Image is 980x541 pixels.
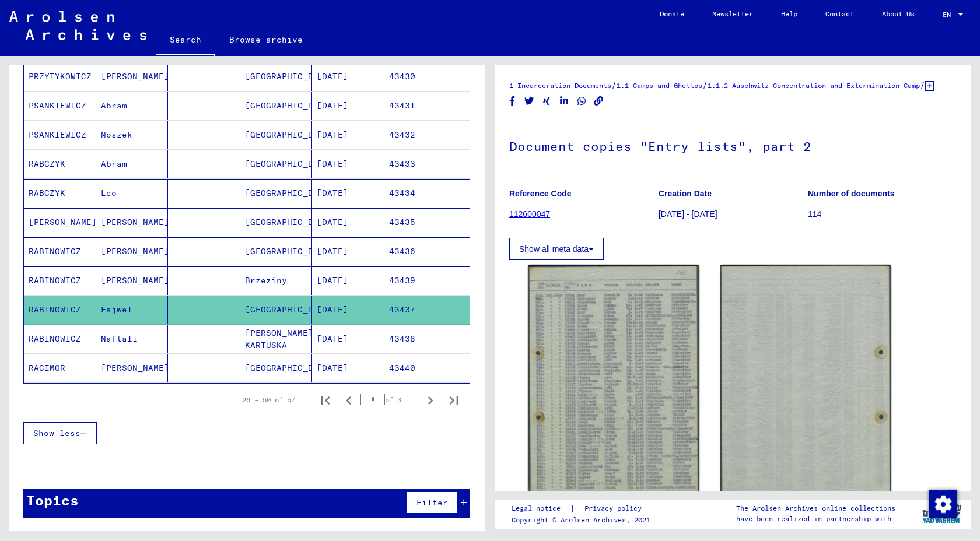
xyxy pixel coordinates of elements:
img: Change consent [929,490,957,518]
button: Show less [23,422,97,444]
mat-cell: Moszek [96,121,169,149]
a: Privacy policy [575,503,656,515]
span: / [702,80,708,90]
mat-cell: Naftali [96,325,169,353]
mat-cell: Brzeziny [240,266,313,295]
h1: Document copies "Entry lists", part 2 [509,120,957,171]
mat-cell: Abram [96,150,169,178]
button: Copy link [593,94,605,108]
mat-cell: 43430 [384,62,470,91]
img: 001.jpg [528,265,699,507]
mat-cell: [DATE] [312,208,384,237]
button: Share on LinkedIn [558,94,570,108]
button: Share on Twitter [523,94,535,108]
mat-cell: RABCZYK [24,150,96,178]
button: Share on WhatsApp [576,94,588,108]
mat-cell: Leo [96,179,169,208]
mat-cell: [PERSON_NAME] [96,237,169,266]
mat-cell: RABCZYK [24,179,96,208]
p: Copyright © Arolsen Archives, 2021 [512,515,656,525]
mat-cell: 43438 [384,325,470,353]
mat-cell: [DATE] [312,62,384,91]
span: EN [943,10,956,19]
mat-cell: [DATE] [312,237,384,266]
b: Creation Date [659,189,712,198]
mat-cell: RABINOWICZ [24,237,96,266]
mat-cell: [GEOGRAPHIC_DATA] [240,150,313,178]
a: 1.1.2 Auschwitz Concentration and Extermination Camp [708,81,920,90]
mat-cell: [DATE] [312,121,384,149]
mat-cell: PRZYTYKOWICZ [24,62,96,91]
div: Topics [26,490,79,511]
a: Browse archive [215,26,317,54]
mat-cell: 43440 [384,354,470,382]
mat-cell: [DATE] [312,150,384,178]
a: 1 Incarceration Documents [509,81,611,90]
mat-cell: [GEOGRAPHIC_DATA] [240,121,313,149]
mat-cell: [GEOGRAPHIC_DATA] [240,208,313,237]
button: Share on Xing [541,94,553,108]
mat-cell: [DATE] [312,296,384,324]
mat-cell: RABINOWICZ [24,325,96,353]
mat-cell: 43432 [384,121,470,149]
mat-cell: [PERSON_NAME] [96,208,169,237]
mat-cell: [PERSON_NAME] [96,354,169,382]
mat-cell: [DATE] [312,354,384,382]
div: 26 – 50 of 57 [242,395,295,405]
p: 114 [808,208,957,220]
mat-cell: [DATE] [312,325,384,353]
span: Filter [416,497,448,508]
b: Number of documents [808,189,895,198]
mat-cell: [GEOGRAPHIC_DATA] [240,296,313,324]
mat-cell: 43436 [384,237,470,266]
button: Show all meta data [509,238,604,260]
p: have been realized in partnership with [736,514,895,524]
div: | [512,503,656,515]
mat-cell: [PERSON_NAME] [96,266,169,295]
mat-cell: 43437 [384,296,470,324]
mat-cell: PSANKIEWICZ [24,92,96,120]
mat-cell: [GEOGRAPHIC_DATA] [240,92,313,120]
button: Last page [442,388,466,412]
button: First page [314,388,337,412]
img: Arolsen_neg.svg [9,11,146,40]
mat-cell: [GEOGRAPHIC_DATA] [240,179,313,208]
span: / [611,80,617,90]
a: 1.1 Camps and Ghettos [617,81,702,90]
mat-cell: RABINOWICZ [24,266,96,295]
mat-cell: 43439 [384,266,470,295]
a: Search [156,26,215,56]
mat-cell: Fajwel [96,296,169,324]
mat-cell: [DATE] [312,92,384,120]
span: / [920,80,925,90]
mat-cell: [PERSON_NAME] KARTUSKA [240,325,313,353]
mat-cell: RABINOWICZ [24,296,96,324]
mat-cell: 43433 [384,150,470,178]
mat-cell: 43431 [384,92,470,120]
b: Reference Code [509,189,572,198]
mat-cell: [GEOGRAPHIC_DATA] [240,237,313,266]
img: 002.jpg [720,265,892,507]
mat-cell: [DATE] [312,266,384,295]
mat-cell: 43434 [384,179,470,208]
mat-cell: [GEOGRAPHIC_DATA] [240,62,313,91]
div: Change consent [929,490,957,518]
span: Show less [33,428,80,438]
mat-cell: RACIMOR [24,354,96,382]
p: [DATE] - [DATE] [659,208,807,220]
button: Next page [419,388,442,412]
button: Previous page [337,388,360,412]
a: 112600047 [509,209,550,219]
mat-cell: Abram [96,92,169,120]
div: of 3 [360,394,419,405]
mat-cell: [PERSON_NAME] [24,208,96,237]
mat-cell: 43435 [384,208,470,237]
mat-cell: [PERSON_NAME] [96,62,169,91]
mat-cell: PSANKIEWICZ [24,121,96,149]
mat-cell: [DATE] [312,179,384,208]
a: Legal notice [512,503,570,515]
p: The Arolsen Archives online collections [736,503,895,514]
mat-cell: [GEOGRAPHIC_DATA] [240,354,313,382]
img: yv_logo.png [920,499,964,528]
button: Share on Facebook [506,94,519,108]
